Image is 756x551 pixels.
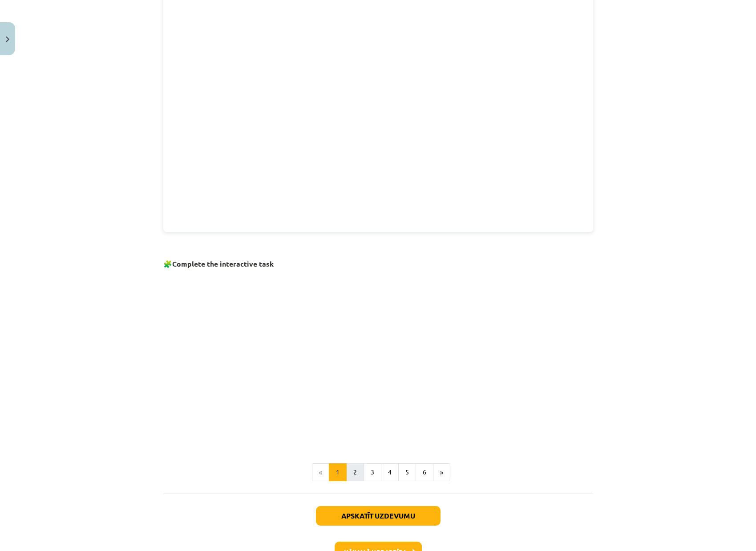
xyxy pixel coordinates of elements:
button: 1 [329,463,347,481]
nav: Page navigation example [163,463,593,481]
button: » [433,463,450,481]
img: icon-close-lesson-0947bae3869378f0d4975bcd49f059093ad1ed9edebbc8119c70593378902aed.svg [6,36,9,42]
button: 2 [346,463,364,481]
button: 4 [381,463,399,481]
strong: Complete the interactive task [172,259,274,268]
button: 5 [398,463,416,481]
button: 3 [364,463,381,481]
button: 6 [416,463,433,481]
button: Apskatīt uzdevumu [316,506,441,526]
h3: 🧩 [163,253,593,269]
